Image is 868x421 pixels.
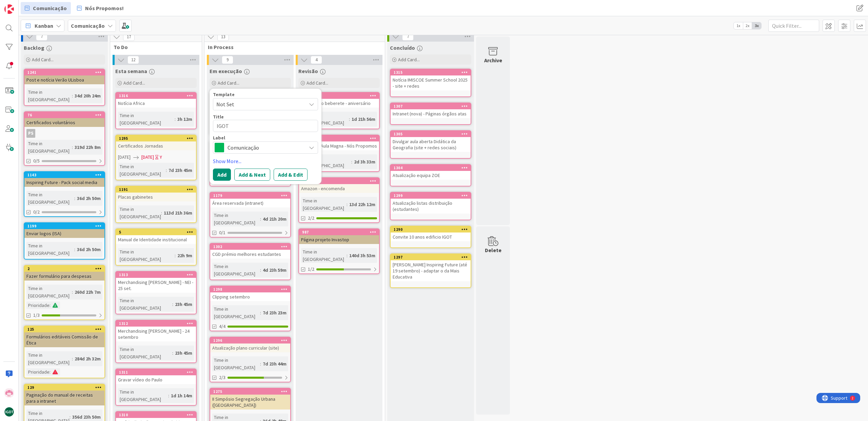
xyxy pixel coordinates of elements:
[24,75,104,84] div: Post e notícia Verão ULisboa
[73,2,128,14] a: Nós Propomos!
[24,384,104,405] div: 129Paginação do manual de receitas para a intranet
[752,22,761,29] span: 3x
[116,99,196,108] div: Notícia Africa
[299,184,379,193] div: Amazon - encomenda
[32,57,54,63] span: Add Card...
[27,327,104,332] div: 125
[123,80,145,86] span: Add Card...
[398,57,420,63] span: Add Card...
[391,103,471,118] div: 1307Intranet (nova) - Páginas órgãos atas
[391,165,471,180] div: 1304Atualização equipa ZOE
[391,131,471,152] div: 1305Divulgar aula aberta Didática da Geografia (site + redes sociais)
[351,158,352,165] span: :
[210,250,290,259] div: CGD prémio melhores estudantes
[391,131,471,137] div: 1305
[302,179,379,183] div: 1281
[24,69,104,75] div: 1241
[33,312,40,319] span: 1/3
[4,4,14,14] img: Visit kanbanzone.com
[116,412,196,418] div: 1310
[35,22,53,30] span: Kanban
[116,369,196,375] div: 1311
[116,193,196,201] div: Placas gabinetes
[119,136,196,141] div: 1295
[24,129,104,138] div: PS
[299,178,379,184] div: 1281
[210,344,290,352] div: Atualização plano curricular (site)
[301,248,347,263] div: Time in [GEOGRAPHIC_DATA]
[116,320,196,327] div: 1312
[311,56,322,64] span: 4
[210,395,290,409] div: II Simpósio Segregação Urbana ([GEOGRAPHIC_DATA])
[119,272,196,277] div: 1313
[213,244,290,249] div: 1302
[50,302,51,309] span: :
[213,287,290,292] div: 1298
[261,309,288,316] div: 7d 23h 23m
[210,199,290,207] div: Área reservada (intranet)
[391,69,471,75] div: 1315
[27,266,104,271] div: 2
[390,69,471,97] a: 1315Notícia IMISCOE Summer School 2025 - site + redes
[301,112,349,127] div: Time in [GEOGRAPHIC_DATA]
[72,288,73,296] span: :
[299,229,379,244] div: 987Página projeto Invastop
[116,135,196,150] div: 1295Certificados Jornadas
[24,118,104,127] div: Certificados voluntários
[348,201,377,208] div: 13d 22h 12m
[485,246,501,254] div: Delete
[27,113,104,117] div: 76
[347,252,348,259] span: :
[115,369,197,406] a: 1311Gravar vídeo do PauloTime in [GEOGRAPHIC_DATA]:1d 1h 14m
[299,141,379,150] div: Reservar Aula Magna - Nós Propomos
[274,169,308,181] button: Add & Edit
[299,178,379,193] div: 1281Amazon - encomenda
[119,413,196,417] div: 1310
[302,136,379,141] div: 1309
[234,169,270,181] button: Add & Next
[24,44,44,51] span: Backlog
[116,272,196,278] div: 1313
[307,80,328,86] span: Add Card...
[33,4,67,12] span: Comunicação
[390,253,471,288] a: 1297[PERSON_NAME] Inspiring Future (até 19 setembro) - adaptar o da Mais Educativa
[394,104,471,109] div: 1307
[213,157,318,165] a: Show More...
[24,326,105,378] a: 125Formulários editáveis Comissão de ÉticaTime in [GEOGRAPHIC_DATA]:284d 2h 32mPrioridade:
[116,327,196,341] div: Merchandising [PERSON_NAME] - 24 setembro
[212,305,260,320] div: Time in [GEOGRAPHIC_DATA]
[299,135,379,141] div: 1309
[70,413,71,421] span: :
[213,389,290,394] div: 1275
[114,44,193,50] span: To Do
[118,205,161,220] div: Time in [GEOGRAPHIC_DATA]
[116,229,196,235] div: 5
[173,301,194,308] div: 23h 45m
[72,355,73,362] span: :
[24,223,104,229] div: 1199
[299,93,379,108] div: 1303Orçamento beberete - aniversário
[26,242,74,257] div: Time in [GEOGRAPHIC_DATA]
[210,292,290,301] div: Clipping setembro
[390,130,471,159] a: 1305Divulgar aula aberta Didática da Geografia (site + redes sociais)
[161,209,162,217] span: :
[24,266,104,272] div: 2
[72,143,73,151] span: :
[24,172,104,187] div: 1143Inspiring Future - Pack social media
[116,135,196,141] div: 1295
[734,22,743,29] span: 1x
[176,252,194,259] div: 22h 9m
[24,272,104,281] div: Fazer formulário para despesas
[348,252,377,259] div: 140d 3h 53m
[210,244,290,259] div: 1302CGD prémio melhores estudantes
[24,384,104,391] div: 129
[71,413,102,421] div: 356d 23h 50m
[261,360,288,368] div: 7d 23h 44m
[26,88,72,103] div: Time in [GEOGRAPHIC_DATA]
[24,391,104,405] div: Paginação do manual de receitas para a intranet
[302,230,379,235] div: 987
[391,254,471,281] div: 1297[PERSON_NAME] Inspiring Future (até 19 setembro) - adaptar o da Mais Educativa
[390,192,471,220] a: 1299Atualização listas distribuição (estudantes)
[115,135,197,180] a: 1295Certificados Jornadas[DATE][DATE]YTime in [GEOGRAPHIC_DATA]:7d 23h 45m
[210,337,291,382] a: 1296Atualização plano curricular (site)Time in [GEOGRAPHIC_DATA]:7d 23h 44m2/3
